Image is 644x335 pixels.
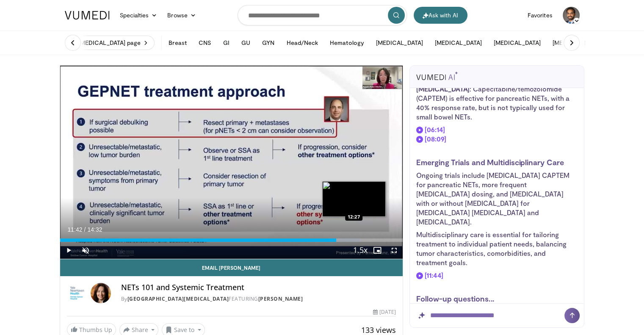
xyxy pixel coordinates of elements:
[163,34,191,51] button: Breast
[414,7,467,24] button: Ask with AI
[162,7,201,24] a: Browse
[236,34,255,51] button: GU
[218,34,235,51] button: GI
[238,5,407,25] input: Search topics, interventions
[373,308,396,316] div: [DATE]
[416,171,578,227] li: Ongoing trials include [MEDICAL_DATA] CAPTEM for pancreatic NETs, more frequent [MEDICAL_DATA] do...
[352,242,369,259] button: Playback Rate
[416,230,578,267] li: Multidisciplinary care is essential for tailoring treatment to individual patient needs, balancin...
[489,34,546,51] button: [MEDICAL_DATA]
[121,283,396,292] h4: NETs 101 and Systemic Treatment
[386,242,403,259] button: Fullscreen
[77,242,94,259] button: Unmute
[281,34,323,51] button: Head/Neck
[68,226,83,233] span: 11:42
[65,11,110,19] img: VuMedi Logo
[60,66,403,259] video-js: Video Player
[416,134,446,144] a: [08:09]
[60,242,77,259] button: Play
[369,242,386,259] button: Enable picture-in-picture mode
[115,7,163,24] a: Specialties
[91,283,111,303] img: Avatar
[258,295,303,302] a: [PERSON_NAME]
[193,34,216,51] button: CNS
[416,84,578,122] li: : Capecitabine/temozolomide (CAPTEM) is effective for pancreatic NETs, with a 40% response rate, ...
[371,34,428,51] button: [MEDICAL_DATA]
[84,226,86,233] span: /
[430,34,487,51] button: [MEDICAL_DATA]
[424,271,443,279] strong: [11:44]
[60,36,155,50] a: Visit [MEDICAL_DATA] page
[416,85,470,93] strong: [MEDICAL_DATA]
[325,34,369,51] button: Hematology
[416,72,458,80] img: vumedi-ai-logo.svg
[257,34,279,51] button: GYN
[522,7,558,24] a: Favorites
[563,7,580,24] img: Avatar
[424,135,446,143] strong: [08:09]
[361,325,396,335] span: 133 views
[322,181,386,217] img: image.jpeg
[121,295,396,303] div: By FEATURING
[60,238,403,242] div: Progress Bar
[424,125,445,133] strong: [06:14]
[416,158,564,167] strong: Emerging Trials and Multidisciplinary Care
[60,259,403,276] a: Email [PERSON_NAME]
[547,34,605,51] button: [MEDICAL_DATA]
[127,295,229,302] a: [GEOGRAPHIC_DATA][MEDICAL_DATA]
[87,226,102,233] span: 14:32
[416,271,443,280] a: [11:44]
[416,293,578,304] h3: Follow-up questions...
[416,125,445,134] a: [06:14]
[67,283,87,303] img: Yale Cancer Center
[410,304,584,327] input: Question for AI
